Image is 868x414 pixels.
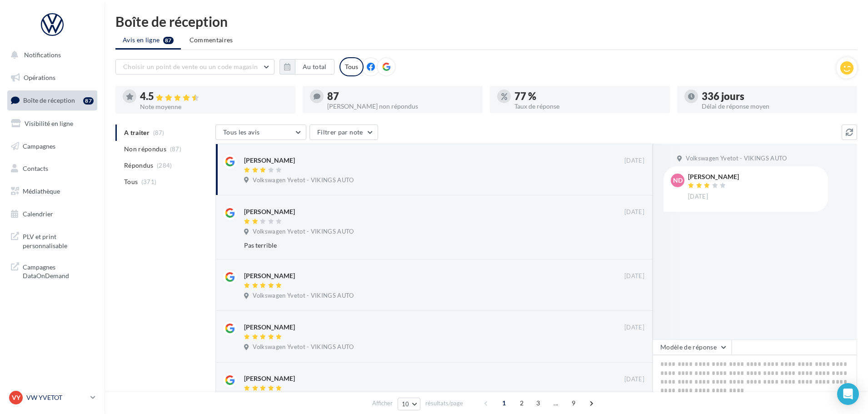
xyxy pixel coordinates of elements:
[702,91,850,101] div: 336 jours
[140,104,288,110] div: Note moyenne
[24,51,61,59] span: Notifications
[624,157,644,165] span: [DATE]
[7,389,97,406] a: VY VW YVETOT
[5,257,99,284] a: Campagnes DataOnDemand
[253,343,354,351] span: Volkswagen Yvetot - VIKINGS AUTO
[244,374,295,383] div: [PERSON_NAME]
[23,230,94,250] span: PLV et print personnalisable
[244,323,295,332] div: [PERSON_NAME]
[5,182,99,201] a: Médiathèque
[295,59,334,75] button: Au total
[837,383,859,405] div: Open Intercom Messenger
[244,241,585,250] div: Pas terrible
[372,399,393,408] span: Afficher
[497,396,511,410] span: 1
[244,207,295,216] div: [PERSON_NAME]
[514,91,663,101] div: 77 %
[26,393,87,402] p: VW YVETOT
[686,155,787,163] span: Volkswagen Yvetot - VIKINGS AUTO
[566,396,581,410] span: 9
[140,91,288,102] div: 4.5
[253,228,354,236] span: Volkswagen Yvetot - VIKINGS AUTO
[12,393,20,402] span: VY
[514,396,529,410] span: 2
[223,128,260,136] span: Tous les avis
[215,125,306,140] button: Tous les avis
[327,103,475,110] div: [PERSON_NAME] non répondus
[244,271,295,280] div: [PERSON_NAME]
[5,137,99,156] a: Campagnes
[157,162,172,169] span: (284)
[5,90,99,110] a: Boîte de réception87
[25,120,73,127] span: Visibilité en ligne
[141,178,157,185] span: (371)
[549,396,563,410] span: ...
[5,68,99,87] a: Opérations
[253,292,354,300] span: Volkswagen Yvetot - VIKINGS AUTO
[673,176,683,185] span: ND
[402,400,409,408] span: 10
[170,145,181,153] span: (87)
[5,205,99,224] a: Calendrier
[24,74,55,81] span: Opérations
[124,145,166,154] span: Non répondus
[514,103,663,110] div: Taux de réponse
[688,193,708,201] span: [DATE]
[244,156,295,165] div: [PERSON_NAME]
[23,210,53,218] span: Calendrier
[339,57,364,76] div: Tous
[83,97,94,105] div: 87
[398,398,421,410] button: 10
[309,125,378,140] button: Filtrer par note
[124,177,138,186] span: Tous
[5,114,99,133] a: Visibilité en ligne
[279,59,334,75] button: Au total
[5,227,99,254] a: PLV et print personnalisable
[253,176,354,185] span: Volkswagen Yvetot - VIKINGS AUTO
[190,35,233,45] span: Commentaires
[124,161,154,170] span: Répondus
[688,174,739,180] div: [PERSON_NAME]
[23,261,94,280] span: Campagnes DataOnDemand
[5,45,95,65] button: Notifications
[23,96,75,104] span: Boîte de réception
[624,375,644,384] span: [DATE]
[5,159,99,178] a: Contacts
[624,272,644,280] span: [DATE]
[327,91,475,101] div: 87
[653,339,732,355] button: Modèle de réponse
[115,59,274,75] button: Choisir un point de vente ou un code magasin
[425,399,463,408] span: résultats/page
[115,15,857,28] div: Boîte de réception
[702,103,850,110] div: Délai de réponse moyen
[624,324,644,332] span: [DATE]
[123,63,258,70] span: Choisir un point de vente ou un code magasin
[624,208,644,216] span: [DATE]
[23,187,60,195] span: Médiathèque
[23,165,48,172] span: Contacts
[23,142,55,150] span: Campagnes
[531,396,545,410] span: 3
